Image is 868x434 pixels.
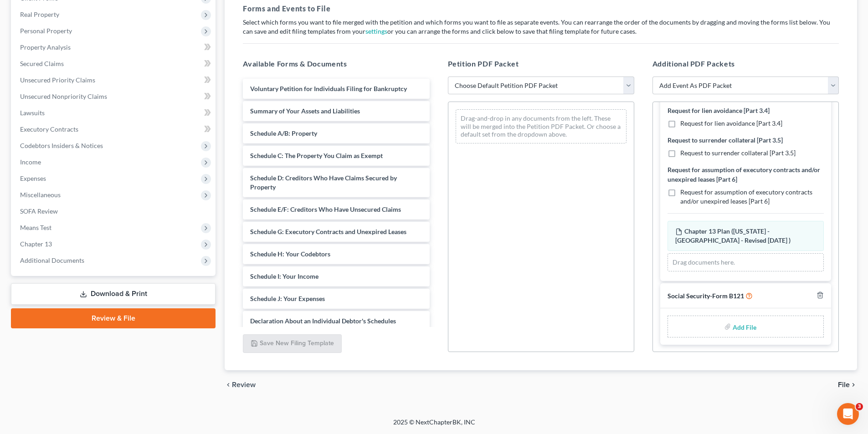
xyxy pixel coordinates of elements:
span: File [838,381,850,388]
span: Request to surrender collateral [Part 3.5] [680,149,796,157]
span: Lawsuits [20,109,45,117]
div: Drag-and-drop in any documents from the left. These will be merged into the Petition PDF Packet. ... [456,109,627,143]
span: Means Test [20,224,51,231]
span: Executory Contracts [20,125,78,133]
span: Schedule G: Executory Contracts and Unexpired Leases [250,228,406,235]
button: Save New Filing Template [243,334,342,353]
span: Secured Claims [20,60,64,67]
span: Social Security-Form B121 [668,292,744,300]
div: Drag documents here. [668,253,824,271]
span: Schedule J: Your Expenses [250,295,325,302]
span: Schedule E/F: Creditors Who Have Unsecured Claims [250,205,401,213]
span: Chapter 13 Plan ([US_STATE] - [GEOGRAPHIC_DATA] - Revised [DATE] ) [675,227,791,244]
span: Request for assumption of executory contracts and/or unexpired leases [Part 6] [680,188,812,205]
p: Select which forms you want to file merged with the petition and which forms you want to file as ... [243,18,839,36]
span: Schedule H: Your Codebtors [250,250,330,258]
span: Voluntary Petition for Individuals Filing for Bankruptcy [250,85,407,92]
span: Miscellaneous [20,191,61,199]
h5: Forms and Events to File [243,3,839,14]
h5: Available Forms & Documents [243,58,429,69]
label: Request for assumption of executory contracts and/or unexpired leases [Part 6] [668,165,824,184]
i: chevron_left [225,381,232,388]
span: Petition PDF Packet [448,59,519,68]
a: Download & Print [11,283,216,305]
a: Unsecured Priority Claims [13,72,216,88]
iframe: Intercom live chat [837,403,859,425]
button: chevron_left Review [225,381,265,388]
span: Request for lien avoidance [Part 3.4] [680,119,782,127]
span: Unsecured Nonpriority Claims [20,92,107,100]
a: Lawsuits [13,105,216,121]
label: Request to surrender collateral [Part 3.5] [668,135,783,145]
span: 3 [856,403,863,410]
span: Property Analysis [20,43,71,51]
span: Unsecured Priority Claims [20,76,95,84]
a: Secured Claims [13,56,216,72]
div: 2025 © NextChapterBK, INC [175,418,694,434]
span: Review [232,381,256,388]
span: Real Property [20,10,59,18]
span: Personal Property [20,27,72,35]
a: Executory Contracts [13,121,216,138]
span: Codebtors Insiders & Notices [20,142,103,149]
i: chevron_right [850,381,857,388]
span: Expenses [20,174,46,182]
a: settings [365,27,387,35]
h5: Additional PDF Packets [652,58,839,69]
span: Additional Documents [20,256,84,264]
span: Chapter 13 [20,240,52,248]
a: Review & File [11,308,216,328]
span: SOFA Review [20,207,58,215]
span: Schedule A/B: Property [250,129,317,137]
span: Schedule D: Creditors Who Have Claims Secured by Property [250,174,397,191]
a: Property Analysis [13,39,216,56]
span: Schedule C: The Property You Claim as Exempt [250,152,383,159]
span: Declaration About an Individual Debtor's Schedules [250,317,396,325]
span: Schedule I: Your Income [250,272,318,280]
span: Income [20,158,41,166]
a: Unsecured Nonpriority Claims [13,88,216,105]
span: Summary of Your Assets and Liabilities [250,107,360,115]
a: SOFA Review [13,203,216,220]
label: Request for lien avoidance [Part 3.4] [668,106,770,115]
